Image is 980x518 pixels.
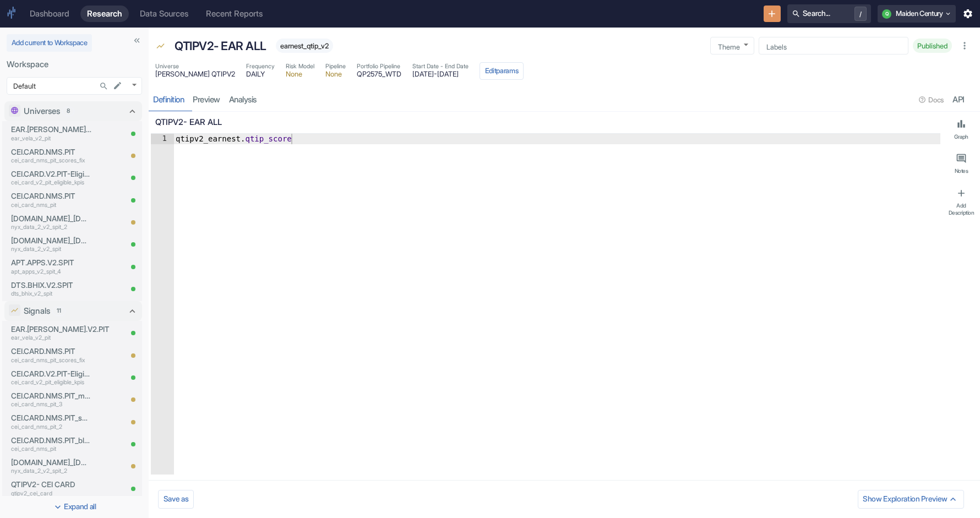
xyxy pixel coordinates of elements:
[276,42,333,50] span: earnest_qtip_v2
[11,235,91,254] a: [DOMAIN_NAME]_[DOMAIN_NAME]nyx_data_2_v2_spit
[11,378,91,387] p: cei_card_v2_pit_eligible_kpis
[11,124,91,143] a: EAR.[PERSON_NAME].V2.PITear_vela_v2_pit
[7,77,142,95] div: Default
[246,62,275,71] span: Frequency
[915,91,948,109] button: Docs
[787,4,871,23] button: Search.../
[11,124,91,135] p: EAR.[PERSON_NAME].V2.PIT
[7,58,142,70] p: Workspace
[11,178,91,187] p: cei_card_v2_pit_eligible_kpis
[246,71,275,78] span: DAILY
[156,42,165,53] span: Signal
[133,6,195,22] a: Data Sources
[158,490,194,509] button: Save as
[11,400,91,409] p: cei_card_nms_pit_3
[11,390,91,409] a: CEI.CARD.NMS.PIT_modelweighteddeltascorecei_card_nms_pit_3
[764,6,781,23] button: New Resource
[11,467,91,476] p: nyx_data_2_v2_spit_2
[4,101,142,121] div: Universes8
[151,134,174,144] div: 1
[858,490,964,509] button: Show Exploration Preview
[286,62,314,71] span: Risk Model
[140,9,188,19] div: Data Sources
[11,489,91,498] p: qtipv2_cei_card
[945,114,978,144] button: Graph
[4,301,142,321] div: Signals11
[155,116,936,128] p: QTIPV2- EAR ALL
[7,34,92,52] button: Add current to Workspace
[11,356,91,365] p: cei_card_nms_pit_scores_fix
[175,37,266,55] p: QTIPV2- EAR ALL
[325,62,346,71] span: Pipeline
[11,280,91,298] a: DTS.BHIX.V2.SPITdts_bhix_v2_spit
[149,89,980,111] div: resource tabs
[11,168,91,179] p: CEI.CARD.V2.PIT-Eligible-KPIs
[480,62,524,80] button: Editparams
[952,95,965,105] div: API
[199,6,269,22] a: Recent Reports
[11,168,91,187] a: CEI.CARD.V2.PIT-Eligible-KPIscei_card_v2_pit_eligible_kpis
[11,213,91,224] p: [DOMAIN_NAME]_[DOMAIN_NAME] - 2
[206,9,263,19] div: Recent Reports
[357,62,401,71] span: Portfolio Pipeline
[11,324,121,335] p: EAR.[PERSON_NAME].V2.PIT
[11,368,91,379] p: CEI.CARD.V2.PIT-Eligible-KPIs
[11,190,91,201] p: CEI.CARD.NMS.PIT
[11,457,91,476] a: [DOMAIN_NAME]_[DOMAIN_NAME]nyx_data_2_v2_spit_2
[325,71,346,78] span: None
[11,390,91,401] p: CEI.CARD.NMS.PIT_modelweighteddeltascore
[11,479,91,498] a: QTIPV2- CEI CARDqtipv2_cei_card
[11,445,91,454] p: cei_card_nms_pit
[80,6,129,22] a: Research
[53,307,65,315] span: 11
[23,6,76,22] a: Dashboard
[11,257,91,276] a: APT.APPS.V2.SPITapt_apps_v2_spit_4
[96,79,111,94] button: Search...
[172,34,269,57] div: QTIPV2- EAR ALL
[286,71,314,78] span: None
[947,202,976,216] div: Add Description
[11,368,91,387] a: CEI.CARD.V2.PIT-Eligible-KPIscei_card_v2_pit_eligible_kpis
[2,498,146,516] button: Expand all
[878,5,956,23] button: QMaiden Century
[11,457,91,468] p: [DOMAIN_NAME]_[DOMAIN_NAME]
[11,435,91,446] p: CEI.CARD.NMS.PIT_blendeddeltascore
[882,9,891,19] div: Q
[11,201,91,210] p: cei_card_nms_pit
[11,412,91,431] a: CEI.CARD.NMS.PIT_spdeltascorecei_card_nms_pit_2
[11,190,91,209] a: CEI.CARD.NMS.PITcei_card_nms_pit
[24,105,60,117] p: Universes
[11,324,121,342] a: EAR.[PERSON_NAME].V2.PITear_vela_v2_pit
[11,334,121,342] p: ear_vela_v2_pit
[11,245,91,254] p: nyx_data_2_v2_spit
[63,107,74,116] span: 8
[913,42,952,50] span: Published
[11,435,91,454] a: CEI.CARD.NMS.PIT_blendeddeltascorecei_card_nms_pit
[11,146,91,157] p: CEI.CARD.NMS.PIT
[11,479,91,490] p: QTIPV2- CEI CARD
[188,89,225,111] a: preview
[225,89,261,111] a: analysis
[11,223,91,232] p: nyx_data_2_v2_spit_2
[24,305,50,317] p: Signals
[110,78,125,93] button: edit
[11,412,91,423] p: CEI.CARD.NMS.PIT_spdeltascore
[11,423,91,432] p: cei_card_nms_pit_2
[11,257,91,268] p: APT.APPS.V2.SPIT
[11,235,91,246] p: [DOMAIN_NAME]_[DOMAIN_NAME]
[87,9,122,19] div: Research
[11,213,91,232] a: [DOMAIN_NAME]_[DOMAIN_NAME] - 2nyx_data_2_v2_spit_2
[129,33,144,48] button: Collapse Sidebar
[11,268,91,276] p: apt_apps_v2_spit_4
[11,134,91,143] p: ear_vela_v2_pit
[11,156,91,165] p: cei_card_nms_pit_scores_fix
[30,9,69,19] div: Dashboard
[155,71,235,78] span: [PERSON_NAME] QTIPV2
[155,62,235,71] span: Universe
[11,280,91,291] p: DTS.BHIX.V2.SPIT
[11,346,91,364] a: CEI.CARD.NMS.PITcei_card_nms_pit_scores_fix
[357,71,401,78] span: QP2575_WTD
[11,346,91,357] p: CEI.CARD.NMS.PIT
[11,290,91,298] p: dts_bhix_v2_spit
[153,95,184,105] div: Definition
